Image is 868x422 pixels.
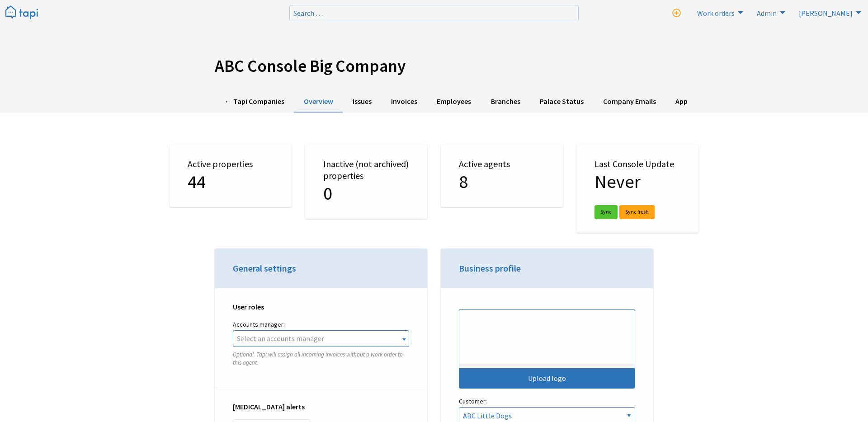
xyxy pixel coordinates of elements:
[233,402,305,411] strong: [MEDICAL_DATA] alerts
[305,145,427,219] div: Inactive (not archived) properties
[692,5,745,20] a: Work orders
[427,91,481,113] a: Employees
[530,91,593,113] a: Palace Status
[757,9,777,18] span: Admin
[215,56,653,76] h1: ABC Console Big Company
[459,262,635,275] h3: Business profile
[672,9,681,18] i: New work order
[233,262,409,275] h3: General settings
[459,309,635,389] button: Upload logo
[793,5,863,20] li: Rebekah
[215,91,294,113] a: ← Tapi Companies
[233,351,409,367] p: Optional. Tapi will assign all incoming invoices without a work order to this agent.
[751,5,788,20] a: Admin
[799,9,853,18] span: [PERSON_NAME]
[237,334,324,343] span: Select an accounts manager
[343,91,381,113] a: Issues
[441,145,563,207] div: Active agents
[170,145,292,207] div: Active properties
[594,170,641,193] span: Never
[666,91,698,113] a: App
[233,302,264,311] strong: User roles
[382,91,427,113] a: Invoices
[5,5,38,20] img: Tapi logo
[294,91,343,113] a: Overview
[459,368,635,388] div: Upload logo
[619,205,655,219] a: Sync fresh
[793,5,863,20] a: [PERSON_NAME]
[697,9,735,18] span: Work orders
[594,205,618,219] a: Sync
[481,91,530,113] a: Branches
[233,319,409,330] label: Accounts manager:
[293,9,323,18] span: Search …
[576,145,698,233] div: Last Console Update
[459,170,468,193] span: 8
[323,182,332,205] span: 0
[188,170,206,193] span: 44
[593,91,665,113] a: Company Emails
